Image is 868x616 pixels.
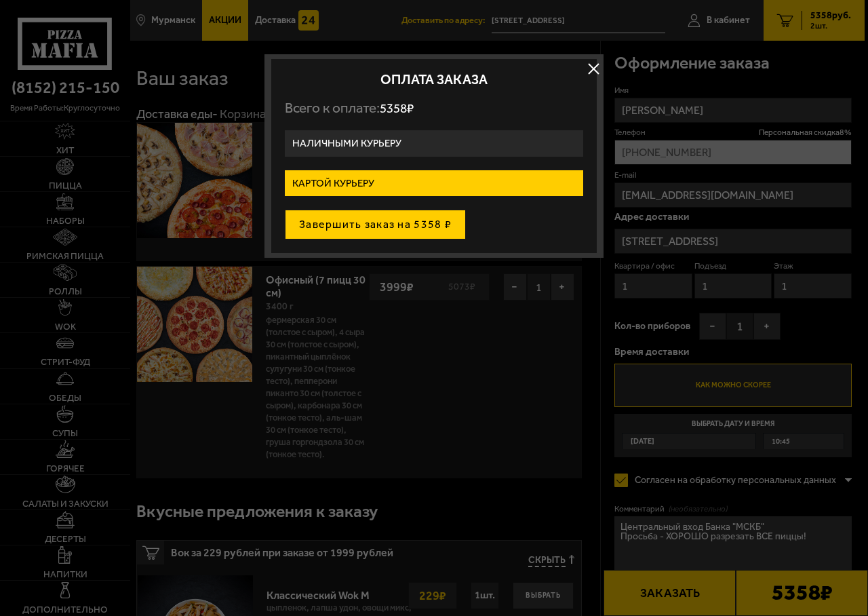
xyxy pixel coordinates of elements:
[285,130,583,157] label: Наличными курьеру
[285,73,583,86] h2: Оплата заказа
[380,100,414,116] span: 5358 ₽
[285,100,583,117] p: Всего к оплате:
[285,170,583,197] label: Картой курьеру
[285,210,466,239] button: Завершить заказ на 5358 ₽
